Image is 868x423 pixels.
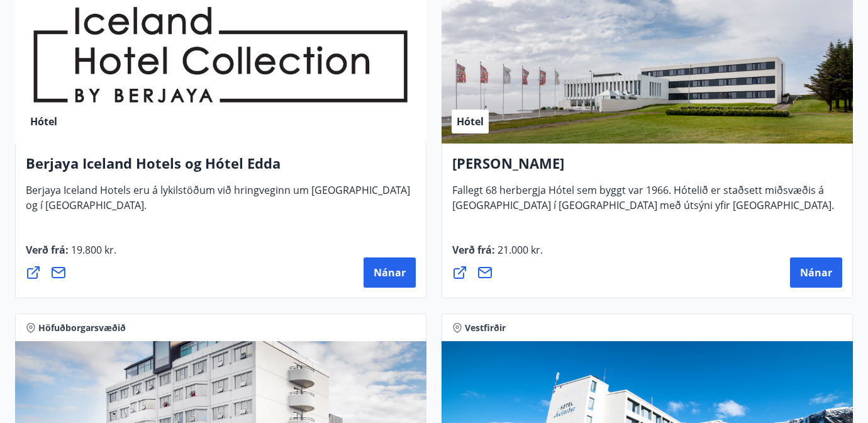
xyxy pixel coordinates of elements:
span: Hótel [457,115,484,128]
span: Verð frá : [26,243,116,267]
span: Hótel [30,115,57,128]
span: Verð frá : [452,243,543,267]
span: Nánar [374,266,406,279]
h4: [PERSON_NAME] [452,154,842,183]
span: Höfuðborgarsvæðið [38,322,126,334]
button: Nánar [790,257,842,288]
span: Berjaya Iceland Hotels eru á lykilstöðum við hringveginn um [GEOGRAPHIC_DATA] og í [GEOGRAPHIC_DA... [26,183,410,222]
span: Vestfirðir [465,322,506,334]
span: 21.000 kr. [495,243,543,257]
button: Nánar [364,257,416,288]
h4: Berjaya Iceland Hotels og Hótel Edda [26,154,416,183]
span: 19.800 kr. [69,243,116,257]
span: Fallegt 68 herbergja Hótel sem byggt var 1966. Hótelið er staðsett miðsvæðis á [GEOGRAPHIC_DATA] ... [452,183,834,222]
span: Nánar [800,266,832,279]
